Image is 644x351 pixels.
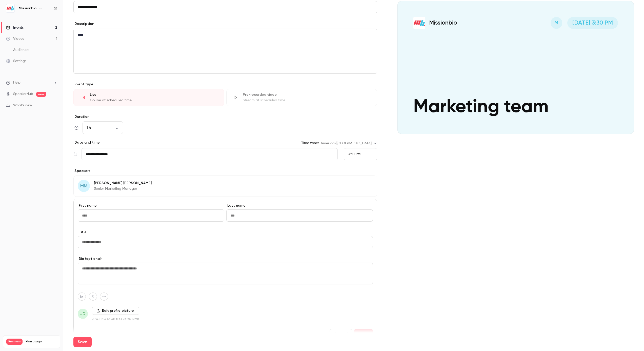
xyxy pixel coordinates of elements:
[6,36,24,41] div: Videos
[80,311,85,317] span: JD
[13,80,21,85] span: Help
[6,339,23,345] span: Premium
[73,168,377,173] p: Speakers
[94,181,152,186] p: [PERSON_NAME] [PERSON_NAME]
[92,317,139,321] p: JPG, PNG or GIF files up to 10MB
[73,114,377,119] label: Duration
[19,6,36,11] h6: Missionbio
[78,230,373,235] label: Title
[26,340,57,344] span: Plan usage
[13,103,32,108] span: What's new
[344,148,377,160] div: From
[94,186,152,191] p: Senior Marketing Manager
[6,80,57,85] li: help-dropdown-opener
[74,29,377,73] div: editor
[6,58,26,64] div: Settings
[90,92,218,97] div: Live
[78,203,224,208] label: First name
[321,141,377,146] div: America/[GEOGRAPHIC_DATA]
[243,92,371,97] div: Pre-recorded video
[73,175,377,197] div: MM[PERSON_NAME] [PERSON_NAME]Senior Marketing Manager
[51,103,57,108] iframe: Noticeable Trigger
[36,92,46,97] span: new
[226,89,377,106] div: Pre-recorded videoStream at scheduled time
[78,256,373,261] label: Bio (optional)
[226,203,373,208] label: Last name
[6,4,14,12] img: Missionbio
[90,98,218,103] div: Go live at scheduled time
[73,337,92,347] button: Save
[73,140,100,145] p: Date and time
[73,89,224,106] div: LiveGo live at scheduled time
[243,98,371,103] div: Stream at scheduled time
[83,125,123,130] div: 1 h
[80,183,87,189] span: MM
[301,141,319,146] label: Time zone:
[6,47,29,52] div: Audience
[92,307,139,315] label: Edit profile picture
[13,91,33,97] a: SpeakerHub
[348,152,360,156] span: 3:30 PM
[6,25,24,30] div: Events
[73,29,377,74] section: description
[73,82,377,87] p: Event type
[73,21,94,26] label: Description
